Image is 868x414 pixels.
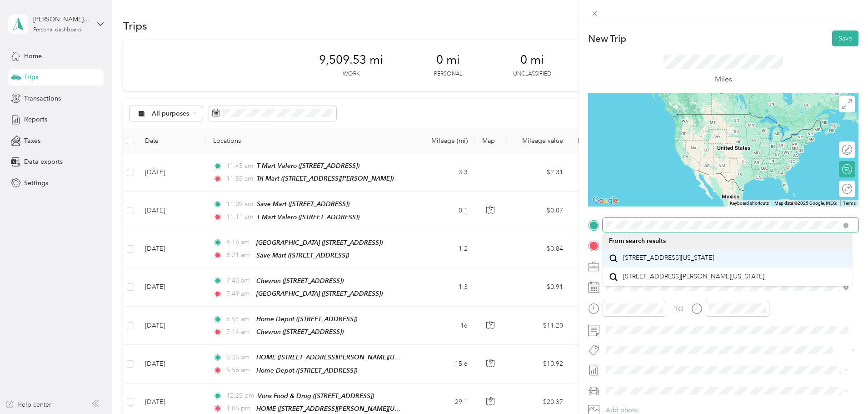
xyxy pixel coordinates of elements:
a: Open this area in Google Maps (opens a new window) [590,195,620,207]
span: From search results [609,237,666,245]
iframe: Everlance-gr Chat Button Frame [817,363,868,414]
button: Keyboard shortcuts [730,200,769,207]
p: New Trip [588,32,626,45]
div: TO [674,304,683,314]
button: Save [832,30,858,46]
p: Miles [715,74,732,85]
span: [STREET_ADDRESS][PERSON_NAME][US_STATE] [623,273,764,281]
img: Google [590,195,620,207]
span: Map data ©2025 Google, INEGI [774,201,838,206]
span: [STREET_ADDRESS][US_STATE] [623,254,714,262]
